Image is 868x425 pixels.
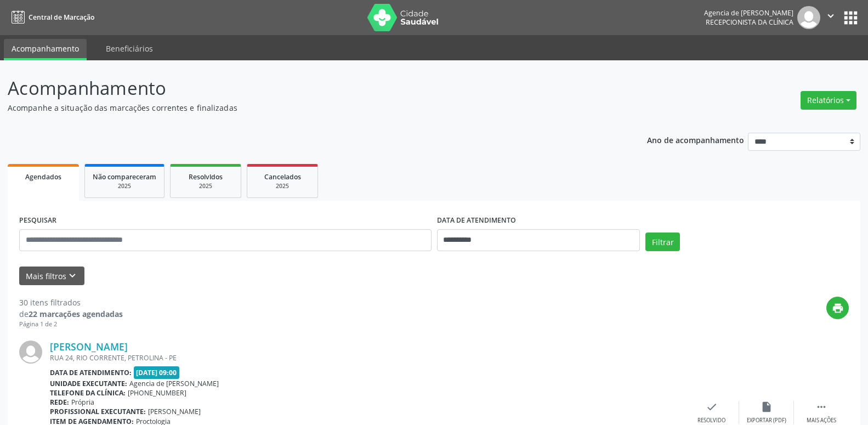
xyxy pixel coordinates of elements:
div: 30 itens filtrados [19,297,123,308]
i: print [832,302,844,314]
button: apps [841,8,860,27]
i: insert_drive_file [761,401,773,413]
span: Resolvidos [189,172,223,182]
span: [PERSON_NAME] [148,407,201,416]
label: DATA DE ATENDIMENTO [437,212,516,229]
i:  [825,10,837,22]
b: Unidade executante: [50,379,127,388]
b: Profissional executante: [50,407,146,416]
b: Telefone da clínica: [50,388,126,398]
div: Agencia de [PERSON_NAME] [704,8,793,18]
span: Central de Marcação [29,13,94,22]
div: RUA 24, RIO CORRENTE, PETROLINA - PE [50,353,684,362]
i:  [815,401,827,413]
img: img [797,6,820,29]
a: Central de Marcação [8,8,94,26]
i: check [706,401,718,413]
span: Própria [71,398,94,407]
b: Data de atendimento: [50,368,132,377]
div: de [19,308,123,320]
span: [PHONE_NUMBER] [128,388,186,398]
button: Filtrar [645,233,680,251]
span: Agencia de [PERSON_NAME] [129,379,219,388]
div: Mais ações [807,417,836,424]
label: PESQUISAR [19,212,56,229]
button:  [820,6,841,29]
span: Não compareceram [93,172,156,182]
a: Acompanhamento [4,39,87,60]
button: Relatórios [801,91,856,110]
span: [DATE] 09:00 [134,366,180,379]
i: keyboard_arrow_down [66,270,78,282]
div: 2025 [255,182,310,190]
a: Beneficiários [98,39,161,58]
p: Acompanhamento [8,75,605,102]
span: Recepcionista da clínica [706,18,793,27]
div: 2025 [93,182,156,190]
strong: 22 marcações agendadas [29,309,123,319]
img: img [19,341,42,364]
span: Agendados [25,172,61,182]
b: Rede: [50,398,69,407]
button: print [826,297,849,319]
button: Mais filtroskeyboard_arrow_down [19,267,84,286]
span: Cancelados [264,172,301,182]
div: Exportar (PDF) [747,417,786,424]
div: Página 1 de 2 [19,320,123,329]
a: [PERSON_NAME] [50,341,128,353]
div: 2025 [178,182,233,190]
div: Resolvido [697,417,725,424]
p: Ano de acompanhamento [647,133,744,146]
p: Acompanhe a situação das marcações correntes e finalizadas [8,102,605,114]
